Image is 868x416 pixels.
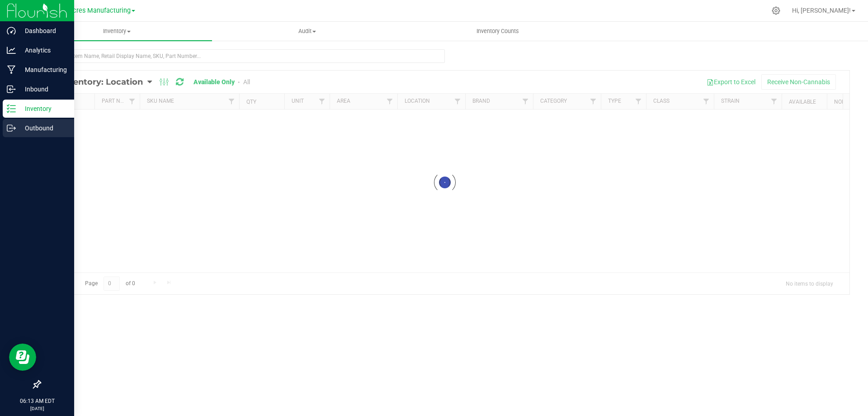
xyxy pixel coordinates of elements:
[7,85,16,94] inline-svg: Inbound
[16,123,70,134] p: Outbound
[7,65,16,74] inline-svg: Manufacturing
[4,405,70,412] p: [DATE]
[792,7,851,14] span: Hi, [PERSON_NAME]!
[16,103,70,114] p: Inventory
[22,22,212,41] a: Inventory
[16,64,70,75] p: Manufacturing
[16,25,70,36] p: Dashboard
[464,27,531,35] span: Inventory Counts
[9,344,36,371] iframe: Resource center
[22,27,212,35] span: Inventory
[4,397,70,405] p: 06:13 AM EDT
[40,49,445,63] input: Search Item Name, Retail Display Name, SKU, Part Number...
[212,27,402,35] span: Audit
[212,22,402,41] a: Audit
[402,22,593,41] a: Inventory Counts
[16,45,70,56] p: Analytics
[49,7,131,14] span: Green Acres Manufacturing
[16,84,70,95] p: Inbound
[7,46,16,55] inline-svg: Analytics
[7,26,16,35] inline-svg: Dashboard
[7,124,16,133] inline-svg: Outbound
[770,6,782,15] div: Manage settings
[7,104,16,113] inline-svg: Inventory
